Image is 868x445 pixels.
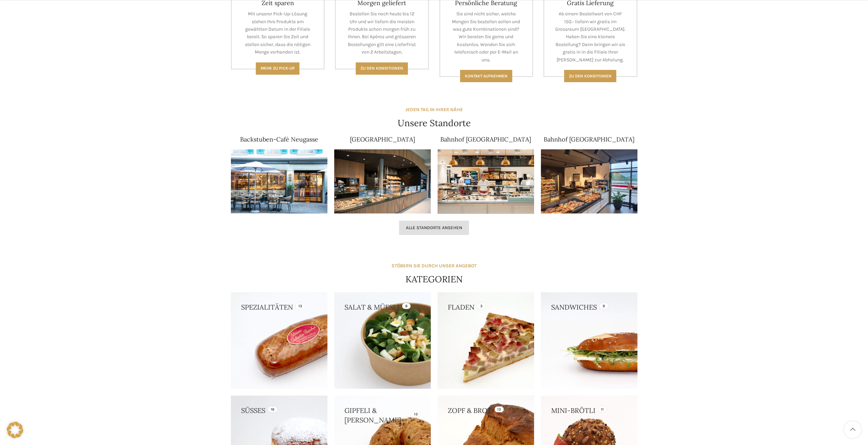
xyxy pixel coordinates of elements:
a: Bahnhof [GEOGRAPHIC_DATA] [544,135,634,143]
h4: Unsere Standorte [398,117,471,129]
span: Mehr zu Pick-Up [261,66,295,71]
a: [GEOGRAPHIC_DATA] [350,135,415,143]
p: Ab einem Bestellwert von CHF 150.- liefern wir gratis im Grossraum [GEOGRAPHIC_DATA]. Haben Sie e... [555,10,626,64]
p: Mit unserer Pick-Up-Lösung stehen Ihre Produkte am gewählten Datum in der Filiale bereit. So spar... [242,10,314,56]
p: Sie sind nicht sicher, welche Mengen Sie bestellen sollen und was gute Kombinationen sind? Wir be... [451,10,522,64]
span: Zu den konditionen [569,74,612,78]
a: Scroll to top button [844,421,861,438]
div: STÖBERN SIE DURCH UNSER ANGEBOT [392,262,476,270]
a: Bahnhof [GEOGRAPHIC_DATA] [440,135,531,143]
p: Bestellen Sie noch heute bis 12 Uhr und wir liefern die meisten Produkte schon morgen früh zu Ihn... [346,10,418,56]
a: Mehr zu Pick-Up [256,62,299,75]
a: Zu den Konditionen [356,62,408,75]
span: Alle Standorte ansehen [406,225,462,231]
a: Alle Standorte ansehen [399,221,469,235]
a: Kontakt aufnehmen [460,70,512,82]
a: Backstuben-Café Neugasse [240,135,318,143]
span: Zu den Konditionen [361,66,403,71]
span: Kontakt aufnehmen [465,74,507,78]
a: Zu den konditionen [564,70,616,82]
div: JEDEN TAG IN IHRER NÄHE [405,106,463,114]
h4: KATEGORIEN [406,273,463,285]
